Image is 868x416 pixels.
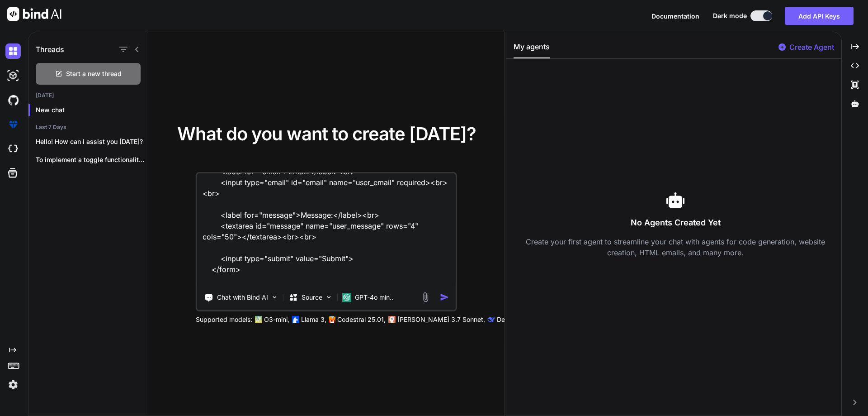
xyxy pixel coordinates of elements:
[28,124,148,131] h2: Last 7 Days
[497,315,535,324] p: Deepseek R1
[325,293,333,301] img: Pick Models
[302,293,322,302] p: Source
[5,43,21,59] img: darkChat
[197,173,456,286] textarea: <form action="/submit_form.php" method="post"> <label for="name">Name:</label><br> <input type="t...
[397,315,485,324] p: [PERSON_NAME] 3.7 Sonnet,
[342,293,351,302] img: GPT-4o mini
[337,315,386,324] p: Codestral 25.01,
[301,315,326,324] p: Llama 3,
[36,105,148,115] p: New chat
[5,92,21,108] img: githubDark
[36,44,64,55] h1: Threads
[514,216,838,229] h3: No Agents Created Yet
[196,315,252,324] p: Supported models:
[488,316,495,323] img: claude
[28,92,148,99] h2: [DATE]
[36,137,148,146] p: Hello! How can I assist you [DATE]?
[36,155,148,164] p: To implement a toggle functionality for your...
[5,141,21,157] img: cloudideIcon
[217,293,268,302] p: Chat with Bind AI
[514,236,838,258] p: Create your first agent to streamline your chat with agents for code generation, website creation...
[264,315,289,324] p: O3-mini,
[329,316,335,323] img: Mistral-AI
[292,316,299,323] img: Llama2
[5,117,21,132] img: premium
[651,12,699,20] span: Documentation
[713,11,747,20] span: Dark mode
[388,316,396,323] img: claude
[514,41,550,58] button: My agents
[177,123,476,145] span: What do you want to create [DATE]?
[7,7,61,21] img: Bind AI
[440,292,449,302] img: icon
[271,293,278,301] img: Pick Tools
[5,377,21,392] img: settings
[5,68,21,83] img: darkAi-studio
[355,293,393,302] p: GPT-4o min..
[651,11,699,21] button: Documentation
[420,292,431,302] img: attachment
[255,316,262,323] img: GPT-4
[66,69,122,78] span: Start a new thread
[785,7,854,25] button: Add API Keys
[789,42,834,53] p: Create Agent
